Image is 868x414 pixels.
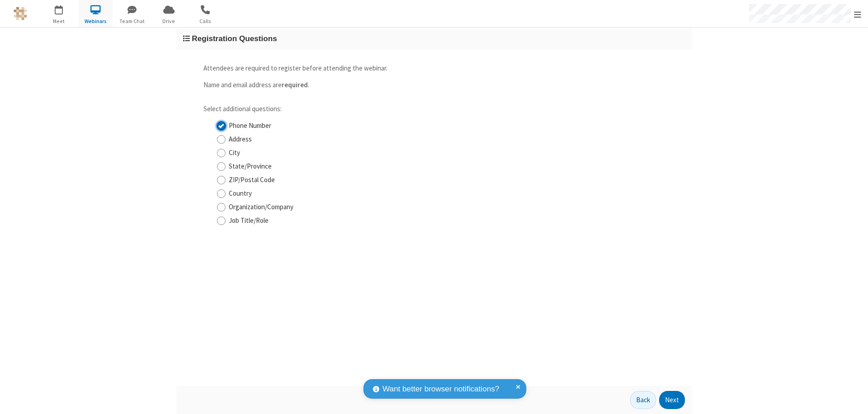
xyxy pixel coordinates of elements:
label: Phone Number [229,121,678,131]
strong: required [282,80,308,89]
p: Attendees are required to register before attending the webinar. [203,63,678,74]
img: QA Selenium DO NOT DELETE OR CHANGE [14,7,27,20]
span: Calls [189,17,222,25]
label: State/Province [229,161,678,172]
span: Meet [42,17,76,25]
button: Next [659,391,685,409]
span: Want better browser notifications? [382,383,499,395]
span: Team Chat [115,17,149,25]
h3: Registration Questions [183,34,685,43]
p: Select additional questions: [203,104,678,114]
label: ZIP/Postal Code [229,175,678,185]
button: Back [630,391,656,409]
label: City [229,148,678,158]
p: Name and email address are . [203,80,678,90]
label: Address [229,134,678,145]
label: Organization/Company [229,202,678,212]
label: Country [229,188,678,199]
label: Job Title/Role [229,216,678,226]
span: Webinars [79,17,113,25]
span: Drive [152,17,186,25]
